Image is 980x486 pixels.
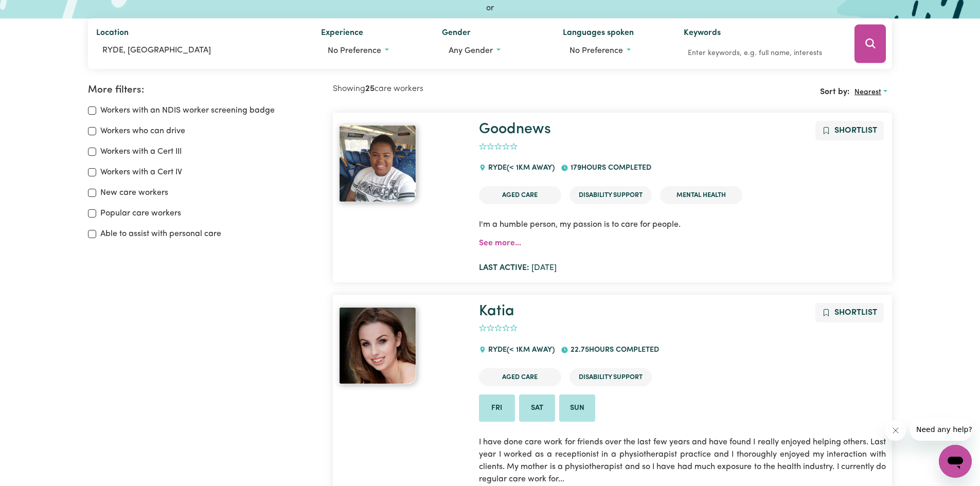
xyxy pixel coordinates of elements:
[321,41,425,61] button: Worker experience options
[100,228,221,240] label: Able to assist with personal care
[834,309,877,317] span: Shortlist
[6,7,62,15] span: Need any help?
[939,445,972,478] iframe: Button to launch messaging window
[684,45,840,61] input: Enter keywords, e.g. full name, interests
[479,186,561,204] li: Aged Care
[100,104,275,117] label: Workers with an NDIS worker screening badge
[479,336,561,364] div: RYDE
[815,303,884,322] button: Add to shortlist
[96,41,305,60] input: Enter a suburb
[569,47,623,55] span: No preference
[88,84,320,96] h2: More filters:
[339,125,416,202] img: View Goodnews's profile
[100,187,168,199] label: New care workers
[100,125,185,137] label: Workers who can drive
[479,154,561,182] div: RYDE
[854,25,886,63] button: Search
[563,27,634,41] label: Languages spoken
[479,322,518,334] div: add rating by typing an integer from 0 to 5 or pressing arrow keys
[569,368,652,386] li: Disability Support
[815,121,884,140] button: Add to shortlist
[479,394,515,422] li: Available on Fri
[559,394,595,422] li: Available on Sun
[507,164,555,172] span: (< 1km away)
[449,47,493,55] span: Any gender
[684,27,721,41] label: Keywords
[328,47,381,55] span: No preference
[910,418,972,441] iframe: Message from company
[479,122,551,137] a: Goodnews
[519,394,555,422] li: Available on Sat
[100,166,182,178] label: Workers with a Cert IV
[561,336,665,364] div: 22.75 hours completed
[479,212,886,237] p: I'm a humble person, my passion is to care for people.
[834,127,877,135] span: Shortlist
[479,141,518,153] div: add rating by typing an integer from 0 to 5 or pressing arrow keys
[333,84,613,94] h2: Showing care workers
[100,207,181,220] label: Popular care workers
[365,85,375,93] b: 25
[569,186,652,204] li: Disability Support
[479,368,561,386] li: Aged Care
[479,239,521,247] a: See more...
[885,420,906,441] iframe: Close message
[339,307,416,384] img: View Katia's profile
[820,88,850,96] span: Sort by:
[850,84,892,100] button: Sort search results
[100,146,182,158] label: Workers with a Cert III
[442,41,546,61] button: Worker gender preference
[854,88,881,96] span: Nearest
[660,186,742,204] li: Mental Health
[561,154,657,182] div: 179 hours completed
[88,2,893,14] div: or
[321,27,363,41] label: Experience
[442,27,471,41] label: Gender
[479,304,514,319] a: Katia
[339,125,467,202] a: Goodnews
[507,346,555,354] span: (< 1km away)
[479,264,529,272] b: Last active:
[563,41,667,61] button: Worker language preferences
[479,264,557,272] span: [DATE]
[339,307,467,384] a: Katia
[96,27,129,41] label: Location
